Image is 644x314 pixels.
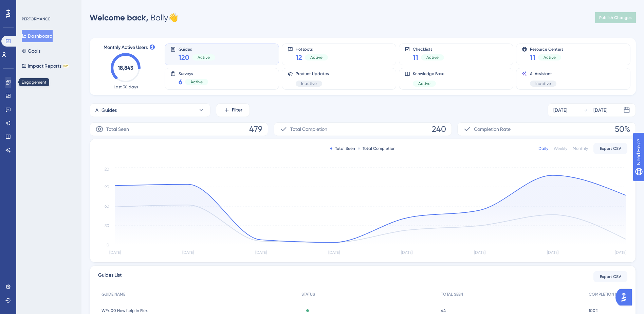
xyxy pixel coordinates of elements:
[105,223,109,228] tspan: 30
[118,65,133,71] text: 18,843
[301,81,317,86] span: Inactive
[426,55,439,60] span: Active
[114,84,138,90] span: Last 30 days
[589,308,599,313] span: 100%
[16,2,42,10] span: Need Help?
[432,124,446,135] span: 240
[182,250,194,255] tspan: [DATE]
[216,103,250,117] button: Filter
[593,271,627,282] button: Export CSV
[22,60,69,72] button: Impact ReportsBETA
[547,250,558,255] tspan: [DATE]
[615,124,630,135] span: 50%
[413,71,444,76] span: Knowledge Base
[255,250,267,255] tspan: [DATE]
[98,271,122,282] span: Guides List
[615,287,636,308] iframe: UserGuiding AI Assistant Launcher
[593,106,607,114] div: [DATE]
[22,45,40,57] button: Goals
[301,292,315,297] span: STATUS
[544,55,556,60] span: Active
[102,308,148,313] span: WFx 00 New help in Flex
[599,15,632,20] span: Publish Changes
[358,146,395,151] div: Total Completion
[105,185,109,189] tspan: 90
[296,71,329,76] span: Product Updates
[441,308,446,313] span: 44
[595,12,636,23] button: Publish Changes
[296,47,328,51] span: Hotspots
[538,146,548,151] div: Daily
[190,79,203,85] span: Active
[102,292,125,297] span: GUIDE NAME
[95,106,117,114] span: All Guides
[179,77,182,87] span: 6
[589,292,624,297] span: COMPLETION RATE
[413,47,444,51] span: Checklists
[615,250,626,255] tspan: [DATE]
[90,12,178,23] div: Bally 👋
[232,106,242,114] span: Filter
[441,292,463,297] span: TOTAL SEEN
[22,30,53,42] button: Dashboard
[105,204,109,209] tspan: 60
[330,146,355,151] div: Total Seen
[310,55,323,60] span: Active
[474,250,485,255] tspan: [DATE]
[179,47,215,51] span: Guides
[63,64,69,68] div: BETA
[198,55,210,60] span: Active
[530,47,563,51] span: Resource Centers
[530,71,556,76] span: AI Assistant
[593,143,627,154] button: Export CSV
[530,53,535,62] span: 11
[553,106,567,114] div: [DATE]
[22,16,50,22] div: PERFORMANCE
[106,125,129,133] span: Total Seen
[554,146,567,151] div: Weekly
[90,13,148,22] span: Welcome back,
[90,103,210,117] button: All Guides
[107,243,109,247] tspan: 0
[474,125,511,133] span: Completion Rate
[179,53,189,62] span: 120
[600,274,621,279] span: Export CSV
[328,250,340,255] tspan: [DATE]
[109,250,121,255] tspan: [DATE]
[104,43,148,52] span: Monthly Active Users
[290,125,327,133] span: Total Completion
[573,146,588,151] div: Monthly
[418,81,430,86] span: Active
[413,53,418,62] span: 11
[249,124,262,135] span: 479
[535,81,551,86] span: Inactive
[103,167,109,172] tspan: 120
[600,146,621,151] span: Export CSV
[401,250,412,255] tspan: [DATE]
[179,71,208,76] span: Surveys
[296,53,302,62] span: 12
